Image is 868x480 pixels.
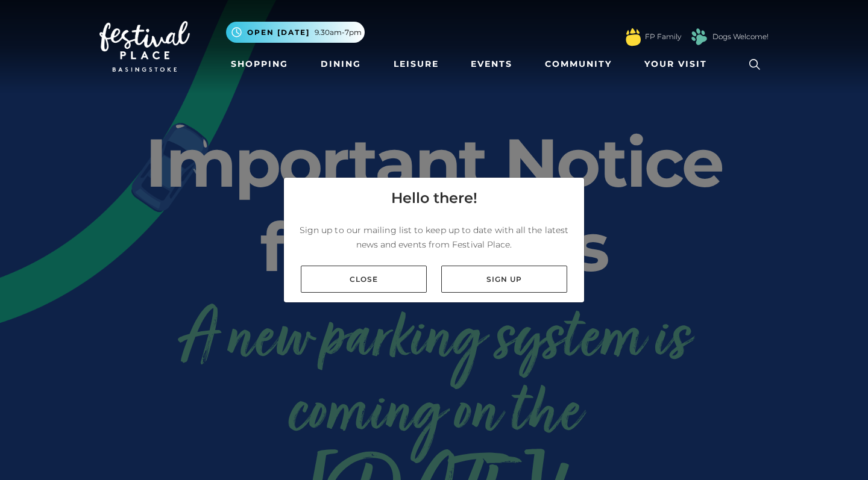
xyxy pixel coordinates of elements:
[540,53,617,75] a: Community
[99,21,190,72] img: Festival Place Logo
[315,27,362,38] span: 9.30am-7pm
[640,53,718,75] a: Your Visit
[389,53,444,75] a: Leisure
[466,53,517,75] a: Events
[644,58,707,70] span: Your Visit
[441,266,567,293] a: Sign up
[247,27,310,38] span: Open [DATE]
[712,31,769,42] a: Dogs Welcome!
[645,31,681,42] a: FP Family
[301,266,427,293] a: Close
[294,223,574,252] p: Sign up to our mailing list to keep up to date with all the latest news and events from Festival ...
[391,187,477,209] h4: Hello there!
[316,53,366,75] a: Dining
[226,53,293,75] a: Shopping
[226,22,365,43] button: Open [DATE] 9.30am-7pm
